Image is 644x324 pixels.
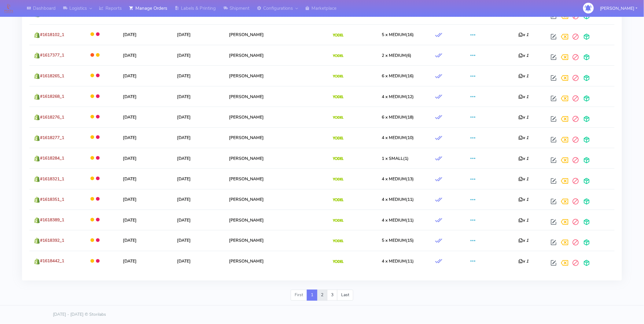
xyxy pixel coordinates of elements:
td: [PERSON_NAME] [224,251,328,271]
i: x 1 [519,32,529,38]
td: [DATE] [173,45,225,65]
img: shopify.png [34,135,40,141]
td: [DATE] [118,45,173,65]
td: [DATE] [118,230,173,251]
td: [PERSON_NAME] [224,127,328,148]
i: x 1 [519,197,529,202]
span: #1618071_1 [40,11,64,17]
img: Yodel [333,34,344,37]
img: shopify.png [34,114,40,120]
td: [DATE] [173,189,225,210]
i: x 1 [519,73,529,79]
i: x 1 [519,53,529,58]
span: #1618351_1 [40,197,64,202]
td: [DATE] [118,127,173,148]
span: (16) [382,73,414,79]
td: [PERSON_NAME] [224,168,328,189]
span: #1618265_1 [40,73,64,79]
img: shopify.png [34,197,40,203]
td: [DATE] [118,86,173,107]
span: (1) [382,156,409,161]
i: x 1 [519,238,529,244]
span: #1618389_1 [40,217,64,223]
span: 2 x MEDIUM [382,53,406,58]
img: Yodel [333,260,344,263]
i: x 1 [519,176,529,182]
img: Yodel [333,178,344,181]
td: [PERSON_NAME] [224,65,328,86]
img: Yodel [333,95,344,98]
td: [DATE] [118,168,173,189]
span: 6 x MEDIUM [382,73,406,79]
span: (11) [382,259,414,264]
span: 4 x MEDIUM [382,94,406,100]
img: shopify.png [34,217,40,223]
span: 4 x MEDIUM [382,176,406,182]
span: #1618277_1 [40,135,64,141]
i: x 1 [519,114,529,120]
img: Yodel [333,219,344,222]
span: 4 x MEDIUM [382,135,406,141]
span: (11) [382,197,414,202]
span: (11) [382,217,414,223]
span: 4 x MEDIUM [382,259,406,264]
span: #1618392_1 [40,238,64,244]
img: shopify.png [34,156,40,162]
td: [DATE] [173,65,225,86]
img: shopify.png [34,32,40,38]
a: 2 [317,290,327,301]
i: x 1 [519,94,529,100]
td: [DATE] [173,148,225,168]
a: 3 [327,290,337,301]
img: Yodel [333,198,344,201]
a: 1 [307,290,317,301]
img: shopify.png [34,53,40,59]
td: [DATE] [173,168,225,189]
span: 6 x MEDIUM [382,114,406,120]
td: [DATE] [118,148,173,168]
i: x 1 [519,156,529,161]
span: 5 x MEDIUM [382,238,406,244]
span: (15) [382,238,414,244]
td: [DATE] [118,107,173,127]
img: Yodel [333,54,344,57]
span: #1618284_1 [40,155,64,161]
span: (13) [382,176,414,182]
span: (6) [382,53,412,58]
span: 4 x MEDIUM [382,217,406,223]
span: 1 x SMALL [382,156,403,161]
span: #1618442_1 [40,258,64,264]
img: Yodel [333,75,344,78]
td: [DATE] [173,86,225,107]
span: (12) [382,94,414,100]
span: #1618276_1 [40,114,64,120]
span: 4 x MEDIUM [382,197,406,202]
td: [DATE] [173,251,225,271]
span: 5 x MEDIUM [382,32,406,38]
span: (10) [382,135,414,141]
td: [DATE] [173,24,225,45]
a: Last [337,290,353,301]
i: x 1 [519,259,529,264]
img: shopify.png [34,259,40,265]
td: [PERSON_NAME] [224,148,328,168]
td: [DATE] [173,230,225,251]
td: [DATE] [173,210,225,230]
img: shopify.png [34,73,40,79]
td: [DATE] [118,189,173,210]
td: [PERSON_NAME] [224,86,328,107]
td: [PERSON_NAME] [224,210,328,230]
i: x 1 [519,217,529,223]
img: Yodel [333,137,344,140]
span: #1617377_1 [40,52,64,58]
img: shopify.png [34,176,40,182]
img: shopify.png [34,94,40,100]
i: x 1 [519,135,529,141]
span: #1618321_1 [40,176,64,182]
span: #1618268_1 [40,94,64,99]
img: Yodel [333,157,344,160]
td: [DATE] [118,24,173,45]
span: (18) [382,114,414,120]
button: [PERSON_NAME] [596,2,642,15]
td: [PERSON_NAME] [224,230,328,251]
